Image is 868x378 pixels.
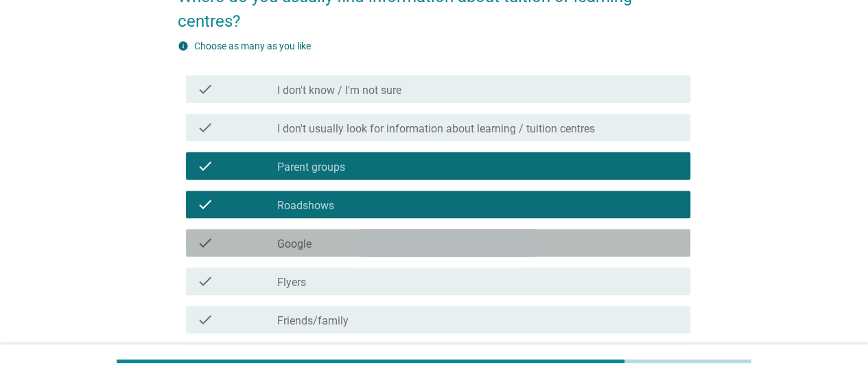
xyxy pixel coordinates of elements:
label: Google [277,237,312,251]
i: check [197,81,213,97]
label: I don't know / I'm not sure [277,84,401,97]
label: Parent groups [277,161,345,174]
i: check [197,273,213,290]
i: check [197,119,213,136]
label: Friends/family [277,314,349,328]
i: check [197,158,213,174]
label: Flyers [277,276,306,290]
label: I don't usually look for information about learning / tuition centres [277,122,595,136]
i: info [178,40,189,51]
i: check [197,196,213,213]
i: check [197,311,213,328]
i: check [197,235,213,251]
label: Roadshows [277,199,334,213]
label: Choose as many as you like [194,40,311,51]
